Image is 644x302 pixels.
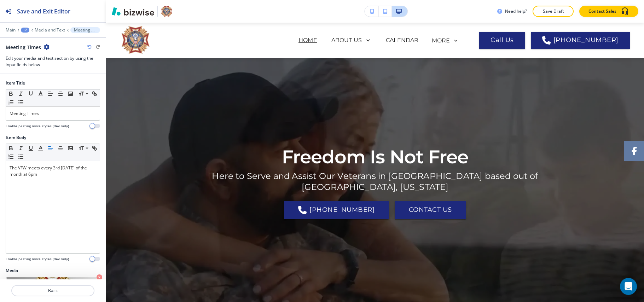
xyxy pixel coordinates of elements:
img: VFW 4087 [120,26,191,54]
p: CALENDAR [386,36,418,45]
p: Meeting Times [10,110,96,117]
div: MORE [431,34,468,46]
h4: Enable pasting more styles (dev only) [6,123,69,129]
h2: Item Body [6,134,26,141]
p: HOME [298,36,317,45]
h1: Freedom Is Not Free [282,145,469,169]
p: MORE [432,37,450,44]
h2: Media [6,267,100,274]
button: Call Us [479,32,525,49]
p: Meeting Times [74,28,97,33]
img: Bizwise Logo [112,7,154,16]
p: Save Draft [542,8,564,14]
button: Meeting Times [70,27,100,33]
button: Media and Text [35,28,65,33]
a: Social media link to facebook account [624,141,644,161]
p: The VFW meets every 3rd [DATE] of the month at 6pm [10,165,96,178]
h2: Meeting Times [6,43,41,51]
div: Open Intercom Messenger [620,278,637,295]
button: CONTACT US [395,201,466,219]
h2: Save and Exit Editor [17,7,70,16]
h2: Item Title [6,80,25,86]
button: Main [6,28,16,33]
a: [PHONE_NUMBER] [531,32,630,49]
p: Contact Sales [588,8,616,14]
p: ABOUT US [331,36,362,45]
button: +2 [21,28,29,33]
h3: Need help? [505,8,527,14]
h3: Edit your media and text section by using the input fields below [6,55,100,68]
button: Contact Sales [579,6,638,17]
img: Your Logo [161,6,173,17]
button: Back [11,285,94,296]
p: Back [12,288,94,294]
p: Here to Serve and Assist Our Veterans in [GEOGRAPHIC_DATA] based out of [GEOGRAPHIC_DATA], [US_ST... [168,170,582,192]
button: Save Draft [533,6,574,17]
a: [PHONE_NUMBER] [284,201,389,219]
h4: Enable pasting more styles (dev only) [6,256,69,262]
